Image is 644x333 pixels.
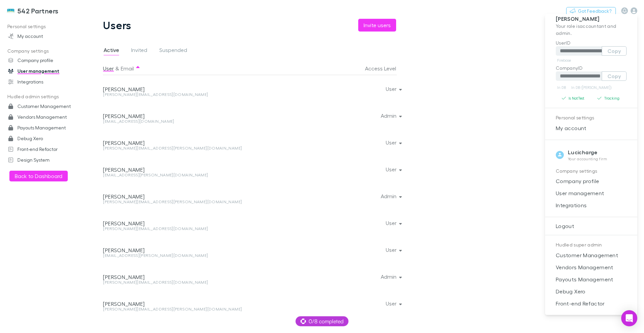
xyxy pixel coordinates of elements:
span: Company profile [550,177,632,185]
span: Vendors Management [550,263,632,271]
p: Personal settings [556,114,627,122]
strong: Lucicharge [568,149,598,156]
p: Your accounting firm [568,156,607,162]
p: Company settings [556,167,627,175]
button: Tracking [591,94,627,102]
span: Front-end Refactor [550,299,632,308]
p: [PERSON_NAME] [556,15,627,22]
p: CompanyID [556,64,627,71]
button: Is NotTest [556,94,591,102]
p: Your role is accountant and admin . [556,22,627,37]
span: Debug Xero [550,287,632,295]
span: User management [550,189,632,197]
button: Copy [602,46,627,56]
span: Payouts Management [550,275,632,283]
a: In DB [556,84,567,92]
span: Integrations [550,201,632,209]
button: Copy [602,71,627,81]
span: Logout [550,222,632,230]
span: My account [550,124,632,132]
span: Customer Management [550,251,632,259]
a: Firebase [556,56,572,64]
a: In DB ([PERSON_NAME]) [570,84,613,92]
div: Open Intercom Messenger [621,310,637,326]
p: Hudled super admin [556,241,627,249]
p: UserID [556,39,627,46]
